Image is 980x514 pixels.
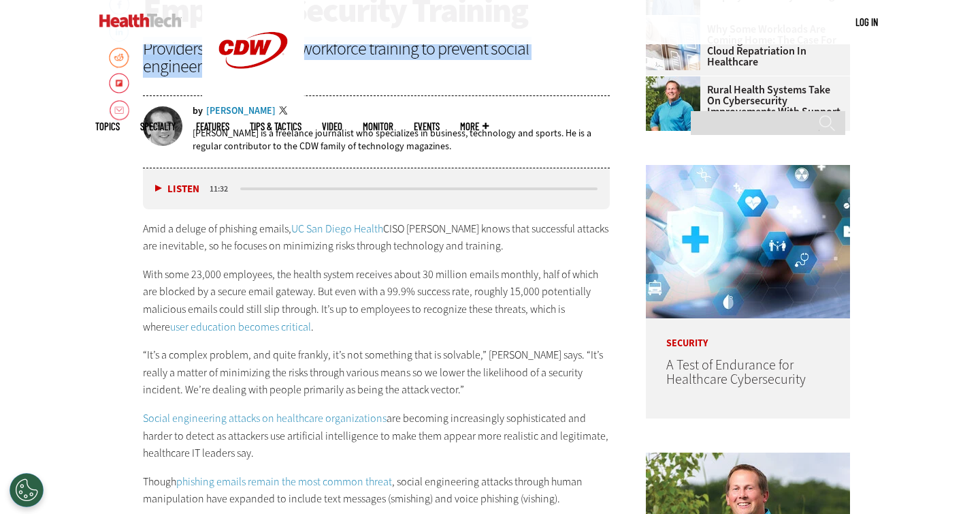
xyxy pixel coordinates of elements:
[646,318,850,348] p: Security
[143,266,610,335] p: With some 23,000 employees, the health system receives about 30 million emails monthly, half of w...
[155,184,199,194] button: Listen
[143,411,387,425] a: Social engineering attacks on healthcare organizations
[208,183,238,195] div: duration
[95,121,120,132] span: Topics
[196,121,229,132] a: Features
[363,121,393,132] a: MonITor
[99,14,182,27] img: Home
[855,15,878,29] div: User menu
[10,473,44,507] div: Cookies Settings
[460,121,489,132] span: More
[170,320,311,334] a: user education becomes critical
[646,165,850,318] img: Healthcare cybersecurity
[10,473,44,507] button: Open Preferences
[202,90,304,104] a: CDW
[176,474,392,489] a: phishing emails remain the most common threat
[140,121,176,132] span: Specialty
[143,168,610,209] div: media player
[666,356,806,389] a: A Test of Endurance for Healthcare Cybersecurity
[855,16,878,28] a: Log in
[414,121,440,132] a: Events
[143,410,610,462] p: are becoming increasingly sophisticated and harder to detect as attackers use artificial intellig...
[322,121,342,132] a: Video
[143,220,610,255] p: Amid a deluge of phishing emails, CISO [PERSON_NAME] knows that successful attacks are inevitable...
[250,121,301,132] a: Tips & Tactics
[143,473,610,508] p: Though , social engineering attacks through human manipulation have expanded to include text mess...
[291,222,383,236] a: UC San Diego Health
[143,346,610,399] p: “It’s a complex problem, and quite frankly, it’s not something that is solvable,” [PERSON_NAME] s...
